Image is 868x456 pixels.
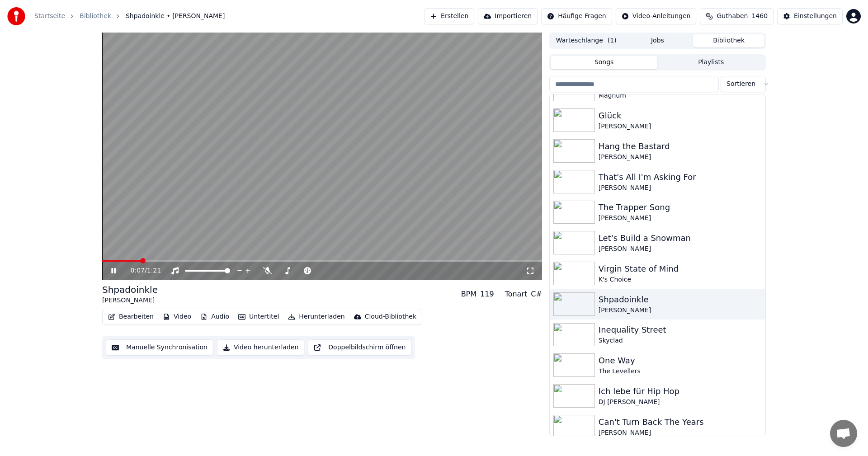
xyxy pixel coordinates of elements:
[104,310,157,323] button: Bearbeiten
[80,12,111,21] a: Bibliothek
[480,289,494,300] div: 119
[478,8,538,24] button: Importieren
[599,385,762,398] div: Ich lebe für Hip Hop
[599,428,762,437] div: [PERSON_NAME]
[717,12,748,21] span: Guthaben
[147,266,161,275] span: 1:21
[197,310,233,323] button: Audio
[424,8,474,24] button: Erstellen
[365,312,416,321] div: Cloud-Bibliothek
[599,244,762,254] div: [PERSON_NAME]
[599,324,762,336] div: Inequality Street
[106,339,213,356] button: Manuelle Synchronisation
[599,367,762,376] div: The Levellers
[599,201,762,214] div: The Trapper Song
[794,12,837,21] div: Einstellungen
[599,153,762,162] div: [PERSON_NAME]
[34,12,225,21] nav: breadcrumb
[599,183,762,193] div: [PERSON_NAME]
[159,310,195,323] button: Video
[599,416,762,428] div: Can't Turn Back The Years
[700,8,774,24] button: Guthaben1460
[599,109,762,122] div: Glück
[461,289,476,300] div: BPM
[599,91,762,100] div: Magnum
[599,336,762,345] div: Skyclad
[616,8,697,24] button: Video-Anleitungen
[622,34,693,47] button: Jobs
[308,339,411,356] button: Doppelbildschirm öffnen
[599,275,762,284] div: K's Choice
[599,171,762,183] div: That's All I'm Asking For
[131,266,145,275] span: 0:07
[235,310,283,323] button: Untertitel
[726,80,755,89] span: Sortieren
[102,296,158,305] div: [PERSON_NAME]
[599,232,762,244] div: Let's Build a Snowman
[102,283,158,296] div: Shpadoinkle
[599,140,762,153] div: Hang the Bastard
[7,7,25,25] img: youka
[599,263,762,275] div: Virgin State of Mind
[131,266,152,275] div: /
[599,354,762,367] div: One Way
[126,12,225,21] span: Shpadoinkle • [PERSON_NAME]
[830,420,857,447] div: Chat öffnen
[599,293,762,306] div: Shpadoinkle
[599,122,762,131] div: [PERSON_NAME]
[751,12,768,21] span: 1460
[608,36,617,45] span: ( 1 )
[599,214,762,223] div: [PERSON_NAME]
[217,339,304,356] button: Video herunterladen
[505,289,528,300] div: Tonart
[693,34,764,47] button: Bibliothek
[657,56,764,69] button: Playlists
[599,306,762,315] div: [PERSON_NAME]
[284,310,348,323] button: Herunterladen
[551,34,622,47] button: Warteschlange
[599,398,762,407] div: DJ [PERSON_NAME]
[541,8,612,24] button: Häufige Fragen
[777,8,843,24] button: Einstellungen
[531,289,542,300] div: C#
[551,56,658,69] button: Songs
[34,12,65,21] a: Startseite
